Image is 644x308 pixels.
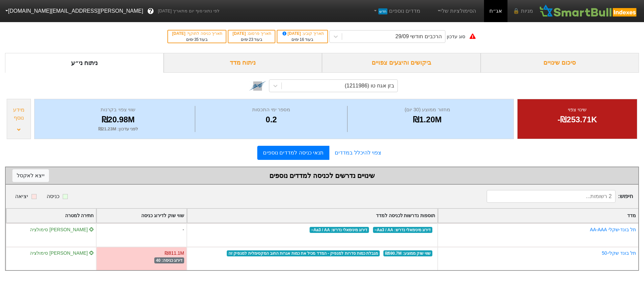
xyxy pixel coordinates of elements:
[232,37,271,43] div: בעוד ימים
[154,257,184,263] span: דירוג כניסה: 40
[378,8,387,14] span: חדש
[47,192,59,200] div: כניסה
[395,33,442,41] div: הרכבים חודשי 29/09
[322,53,481,73] div: ביקושים והיצעים צפויים
[164,53,322,73] div: ניתוח מדד
[171,37,222,43] div: בעוד ימים
[526,106,629,114] div: שינוי צפוי
[526,114,629,126] div: -₪253.71K
[345,82,394,90] div: בזן אגח טו (1211986)
[12,171,632,181] div: שינויים נדרשים לכניסה למדדים נוספים
[310,227,369,233] span: דירוג מינימאלי נדרש : Aa3 / AA−
[383,250,432,256] span: שווי שוק ממוצע : ₪590.7M
[249,37,253,42] span: 23
[447,33,465,40] div: סוג עדכון
[481,53,639,73] div: סיכום שינויים
[158,8,219,14] span: לפי נתוני סוף יום מתאריך [DATE]
[434,4,479,18] a: הסימולציות שלי
[97,209,186,223] div: Toggle SortBy
[281,30,324,37] div: תאריך קובע :
[149,7,152,16] span: ?
[187,209,437,223] div: Toggle SortBy
[232,30,271,37] div: תאריך פרסום :
[538,4,639,18] img: SmartBull
[487,190,633,203] span: חיפוש :
[96,223,186,247] div: -
[43,126,193,132] div: לפני עדכון : ₪21.23M
[194,37,199,42] span: 35
[43,114,193,126] div: ₪20.98M
[172,31,186,36] span: [DATE]
[15,192,28,200] div: יציאה
[602,250,636,256] a: תל בונד שקלי-50
[5,53,164,73] div: ניתוח ני״ע
[197,114,345,126] div: 0.2
[373,227,433,233] span: דירוג מינימאלי נדרש : Aa3 / AA−
[6,209,96,223] div: Toggle SortBy
[232,31,247,36] span: [DATE]
[257,146,329,160] a: תנאי כניסה למדדים נוספים
[590,227,636,232] a: תל בונד-שקלי AA-AAA
[171,30,222,37] div: תאריך כניסה לתוקף :
[9,106,29,122] div: מידע נוסף
[349,114,505,126] div: ₪1.20M
[281,31,302,36] span: [DATE]
[438,209,638,223] div: Toggle SortBy
[370,4,423,18] a: מדדים נוספיםחדש
[197,106,345,114] div: מספר ימי התכסות
[487,190,615,203] input: 2 רשומות...
[30,250,94,256] span: [PERSON_NAME] סימולציה
[329,146,387,160] a: צפוי להיכלל במדדים
[43,106,193,114] div: שווי צפוי בקרנות
[300,37,304,42] span: 16
[249,77,266,95] img: tase link
[227,250,380,256] span: מגבלת כמות סדרות למנפיק - המדד מכיל את כמות אגרות החוב המקסימלית למנפיק זה
[349,106,505,114] div: מחזור ממוצע (30 יום)
[281,37,324,43] div: בעוד ימים
[165,250,184,257] div: ₪811.1M
[12,169,49,182] button: ייצא לאקסל
[30,227,94,232] span: [PERSON_NAME] סימולציה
